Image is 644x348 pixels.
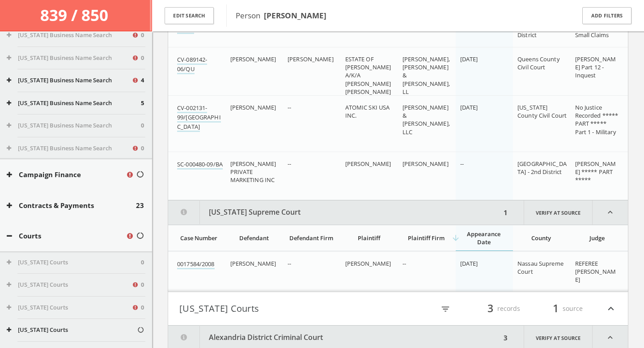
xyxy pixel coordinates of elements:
span: ESTATE OF [PERSON_NAME] A/K/A [PERSON_NAME] [PERSON_NAME] [345,55,391,96]
div: Appearance Date [460,230,508,246]
span: ATOMIC SKI USA INC. [345,103,390,119]
span: 0 [141,144,144,153]
span: -- [402,259,406,267]
span: 0 [141,31,144,40]
a: SC-000480-09/BA [177,160,223,170]
div: Judge [575,234,619,242]
span: Nassau Supreme Court [517,259,563,276]
div: Plaintiff [345,234,393,242]
span: [PERSON_NAME] [230,103,276,111]
div: Defendant Firm [288,234,335,242]
button: Add Filters [582,7,631,25]
a: Verify at source [524,200,593,225]
i: expand_less [593,200,628,225]
div: Defendant [230,234,278,242]
span: [PERSON_NAME], [PERSON_NAME] & [PERSON_NAME], LL [402,55,450,96]
button: Campaign Finance [7,170,126,180]
span: [PERSON_NAME] [288,55,334,63]
span: -- [288,103,291,111]
span: [DATE] [460,103,478,111]
div: Plaintiff Firm [402,234,450,242]
i: filter_list [441,304,450,314]
span: No Justice Recorded ***** PART ***** Part 1 - Military [575,103,619,136]
div: 1 [501,200,510,225]
span: [PERSON_NAME] & [PERSON_NAME], LLC [402,103,450,136]
b: [PERSON_NAME] [264,10,326,21]
span: Person [236,10,326,21]
button: [US_STATE] Business Name Search [7,144,131,153]
a: CV-089142-06/QU [177,55,207,74]
span: [DATE] [460,55,478,63]
span: [PERSON_NAME] [345,259,391,267]
button: [US_STATE] Courts [7,280,131,289]
span: [PERSON_NAME] [402,160,449,168]
button: [US_STATE] Supreme Court [168,200,501,225]
span: -- [460,160,464,168]
span: [PERSON_NAME] PRIVATE MARKETING INC [230,160,276,184]
button: Edit Search [165,7,214,25]
button: [US_STATE] Business Name Search [7,31,131,40]
a: 0017584/2008 [177,260,215,269]
div: grid [168,251,628,292]
span: -- [288,160,291,168]
button: [US_STATE] Business Name Search [7,76,131,85]
button: [US_STATE] Business Name Search [7,121,141,130]
button: [US_STATE] Courts [7,326,137,335]
span: REFEREE [PERSON_NAME] [575,259,616,284]
button: Contracts & Payments [7,200,136,211]
div: records [466,301,520,316]
span: [GEOGRAPHIC_DATA] - 2nd District [517,160,567,176]
div: source [529,301,583,316]
a: CV-002131-99/[GEOGRAPHIC_DATA] [177,104,221,132]
span: [PERSON_NAME] [230,55,276,63]
span: -- [288,259,291,267]
button: [US_STATE] Courts [179,301,398,316]
span: 0 [141,54,144,63]
span: 0 [141,303,144,312]
span: Queens County Civil Court [517,55,560,71]
div: Case Number [177,234,220,242]
span: [DATE] [460,259,478,267]
span: 4 [141,76,144,85]
span: 0 [141,280,144,289]
button: Courts [7,231,126,241]
button: [US_STATE] Business Name Search [7,99,141,108]
span: 0 [141,258,144,267]
button: [US_STATE] Courts [7,303,131,312]
button: [US_STATE] Courts [7,258,141,267]
span: 23 [136,200,144,211]
span: [PERSON_NAME] Part 12 - Inquest [575,55,616,79]
div: County [517,234,565,242]
i: arrow_downward [451,233,460,242]
button: [US_STATE] Business Name Search [7,54,131,63]
span: 1 [549,301,563,316]
i: expand_less [605,301,617,316]
span: [PERSON_NAME] [345,160,391,168]
span: 5 [141,99,144,108]
span: 839 / 850 [40,4,112,25]
span: 0 [141,121,144,130]
span: [US_STATE] County Civil Court [517,103,567,119]
span: [PERSON_NAME] [230,259,276,267]
span: 3 [483,301,497,316]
